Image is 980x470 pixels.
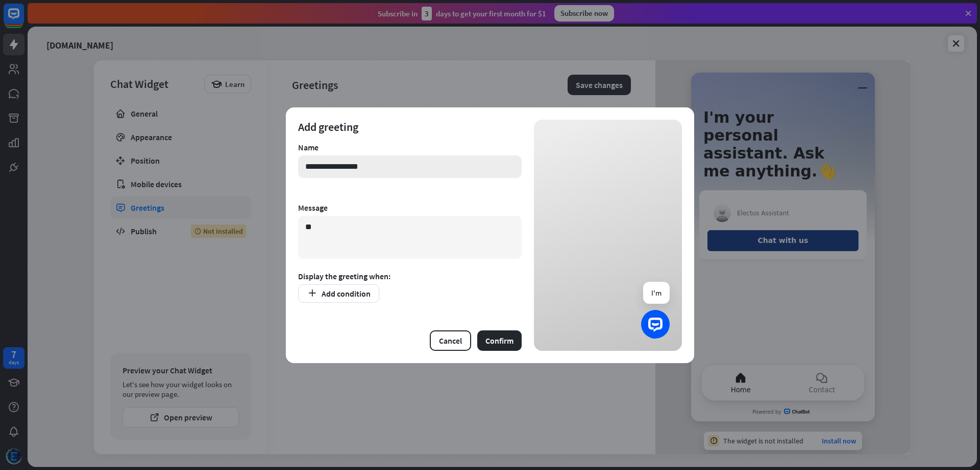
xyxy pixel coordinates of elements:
div: Message [298,203,522,213]
button: Open LiveChat chat widget [8,4,39,35]
div: Add greeting [298,120,522,134]
div: Display the greeting when: [298,271,522,281]
div: I'm [643,282,670,304]
button: Add condition [298,284,379,303]
button: Cancel [430,330,471,351]
button: Confirm [477,330,522,351]
div: Name [298,142,522,152]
